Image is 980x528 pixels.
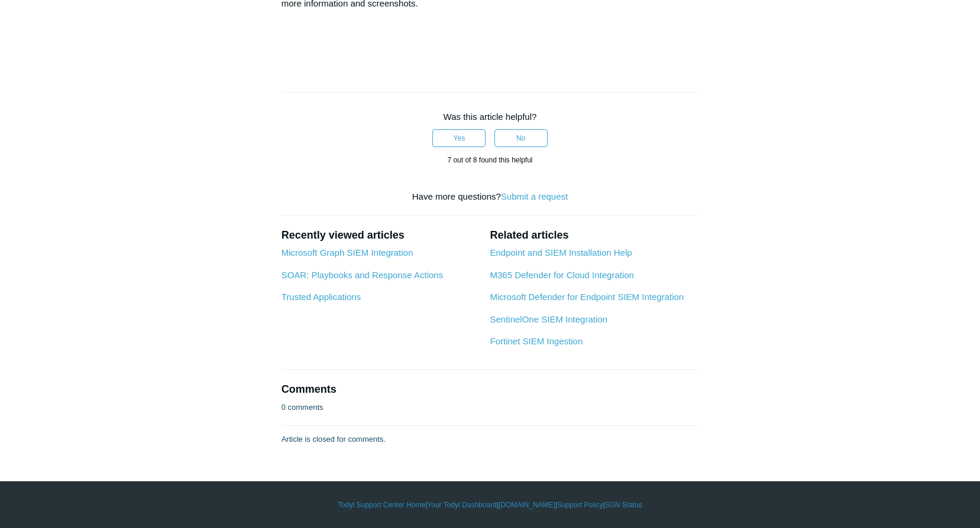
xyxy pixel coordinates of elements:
a: Your Todyl Dashboard [427,500,496,510]
a: Microsoft Defender for Endpoint SIEM Integration [490,292,684,302]
a: Submit a request [501,191,568,201]
span: 7 out of 8 found this helpful [447,156,532,164]
p: 0 comments [282,402,324,413]
a: Trusted Applications [282,292,361,302]
h2: Comments [282,382,699,397]
button: This article was helpful [432,129,486,147]
a: Support Policy [557,500,603,510]
div: Have more questions? [282,190,699,204]
a: [DOMAIN_NAME] [499,500,555,510]
h2: Recently viewed articles [282,227,478,243]
div: | | | | [147,500,833,510]
a: Fortinet SIEM Ingestion [490,336,583,346]
a: M365 Defender for Cloud Integration [490,270,633,280]
a: SOAR: Playbooks and Response Actions [282,270,444,280]
a: Microsoft Graph SIEM Integration [282,247,413,258]
p: Article is closed for comments. [282,434,386,445]
button: This article was not helpful [494,129,548,147]
a: Todyl Support Center Home [338,500,425,510]
a: SentinelOne SIEM Integration [490,314,607,324]
h2: Related articles [490,227,698,243]
a: SGN Status [605,500,642,510]
span: Was this article helpful? [444,112,537,122]
a: Endpoint and SIEM Installation Help [490,247,632,258]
